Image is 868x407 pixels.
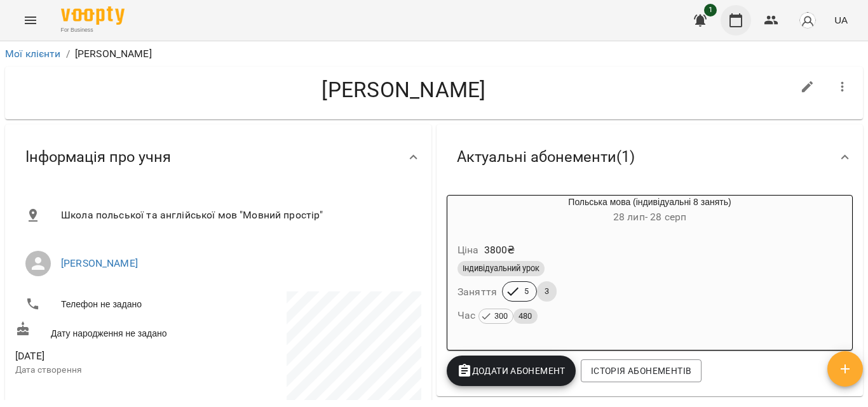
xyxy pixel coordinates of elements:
[447,356,576,386] button: Додати Абонемент
[75,46,152,62] p: [PERSON_NAME]
[66,46,70,62] li: /
[537,286,557,297] span: 3
[581,359,702,382] button: Історія абонементів
[25,147,171,167] span: Інформація про учня
[457,147,635,167] span: Актуальні абонементи ( 1 )
[613,211,686,223] span: 28 лип - 28 серп
[591,363,691,378] span: Історія абонементів
[513,309,537,323] span: 480
[437,124,863,190] div: Актуальні абонементи(1)
[13,319,219,342] div: Дату народження не задано
[61,257,138,269] a: [PERSON_NAME]
[834,13,848,27] span: UA
[15,364,216,377] p: Дата створення
[489,309,513,323] span: 300
[61,6,125,25] img: Voopty Logo
[61,26,125,34] span: For Business
[704,4,717,17] span: 1
[458,283,497,301] h6: Заняття
[484,243,515,258] p: 3800 ₴
[5,46,863,62] nav: breadcrumb
[458,241,479,259] h6: Ціна
[15,77,792,103] h4: [PERSON_NAME]
[458,307,538,324] h6: Час
[829,8,853,32] button: UA
[447,196,852,340] button: Польська мова (індивідуальні 8 занять)28 лип- 28 серпЦіна3800₴Індивідуальний урокЗаняття53Час 300480
[447,196,852,226] div: Польська мова (індивідуальні 8 занять)
[799,11,817,29] img: avatar_s.png
[15,291,216,317] li: Телефон не задано
[517,286,536,297] span: 5
[61,208,411,223] span: Школа польської та англійської мов "Мовний простір"
[15,5,46,36] button: Menu
[5,124,431,190] div: Інформація про учня
[458,263,545,274] span: Індивідуальний урок
[457,363,566,378] span: Додати Абонемент
[15,349,216,364] span: [DATE]
[5,48,61,60] a: Мої клієнти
